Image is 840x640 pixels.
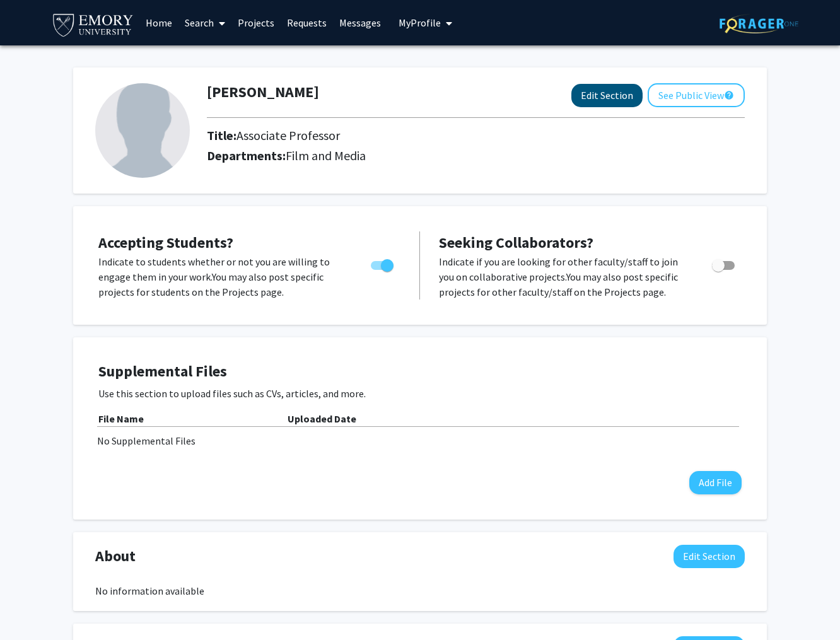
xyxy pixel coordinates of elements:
[236,127,340,143] span: Associate Professor
[439,254,688,300] p: Indicate if you are looking for other faculty/staff to join you on collaborative projects. You ma...
[333,1,387,45] a: Messages
[139,1,178,45] a: Home
[286,148,366,163] span: Film and Media
[98,386,742,401] p: Use this section to upload files such as CVs, articles, and more.
[197,148,754,163] h2: Departments:
[98,254,347,300] p: Indicate to students whether or not you are willing to engage them in your work. You may also pos...
[97,433,743,448] div: No Supplemental Files
[399,16,441,29] span: My Profile
[288,412,356,425] b: Uploaded Date
[178,1,231,45] a: Search
[648,83,745,107] button: See Public View
[98,363,742,381] h4: Supplemental Files
[439,233,593,252] span: Seeking Collaborators?
[366,254,400,273] div: Toggle
[231,1,281,45] a: Projects
[9,583,54,631] iframe: Chat
[724,88,734,103] mat-icon: help
[674,545,745,568] button: Edit About
[207,83,319,102] h1: [PERSON_NAME]
[95,545,136,567] span: About
[98,412,144,425] b: File Name
[95,583,745,598] div: No information available
[707,254,742,273] div: Toggle
[689,471,742,494] button: Add File
[98,233,233,252] span: Accepting Students?
[95,83,190,178] img: Profile Picture
[207,128,340,143] h2: Title:
[281,1,333,45] a: Requests
[720,14,798,33] img: ForagerOne Logo
[571,84,643,107] button: Edit Section
[51,10,135,38] img: Emory University Logo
